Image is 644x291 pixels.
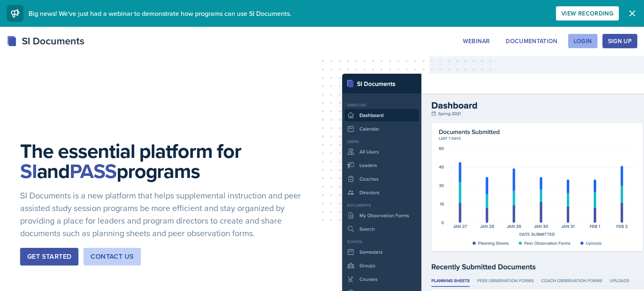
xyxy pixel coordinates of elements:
span: Big news! We've just had a webinar to demonstrate how programs can use SI Documents. [29,9,291,18]
button: Get Started [20,248,78,265]
div: Documentation [506,38,558,44]
div: Webinar [463,38,490,44]
div: SI Documents [7,33,84,49]
div: Sign Up [608,38,632,44]
button: Login [568,34,597,48]
div: Contact Us [91,252,134,262]
button: Contact Us [83,248,141,265]
button: Sign Up [602,34,637,48]
div: Get Started [27,252,71,262]
button: Documentation [500,34,563,48]
div: Login [574,38,592,44]
div: View Recording [561,10,613,17]
button: View Recording [556,6,619,21]
button: Webinar [457,34,495,48]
